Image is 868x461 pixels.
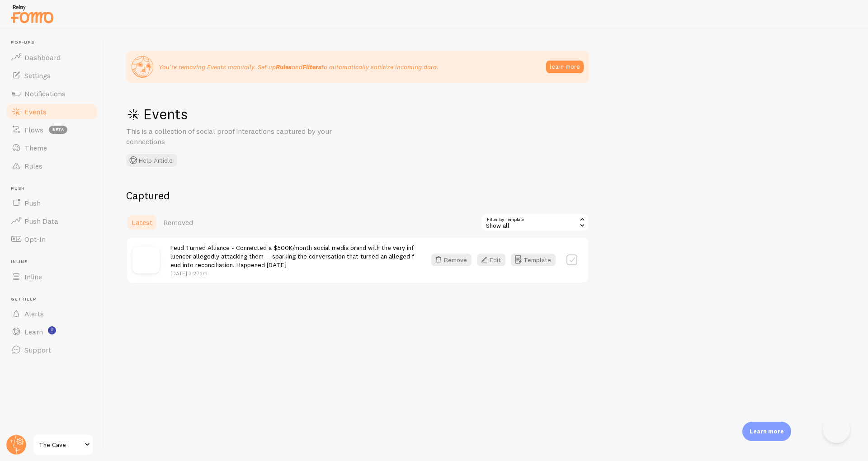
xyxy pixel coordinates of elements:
[431,254,472,266] button: Remove
[24,71,51,80] span: Settings
[24,272,42,281] span: Inline
[5,139,99,157] a: Theme
[132,246,160,273] img: no_image.svg
[24,309,44,318] span: Alerts
[24,143,47,152] span: Theme
[24,327,43,336] span: Learn
[5,48,99,66] a: Dashboard
[5,157,99,175] a: Rules
[132,218,152,227] span: Latest
[276,63,292,71] strong: Rules
[11,296,99,302] span: Get Help
[5,230,99,248] a: Opt-In
[5,323,99,341] a: Learn
[823,416,850,443] iframe: Help Scout Beacon - Open
[302,63,321,71] strong: Filters
[477,254,511,266] a: Edit
[39,439,82,450] span: The Cave
[750,427,784,436] p: Learn more
[24,345,51,354] span: Support
[24,216,58,226] span: Push Data
[126,126,343,147] p: This is a collection of social proof interactions captured by your connections
[477,254,505,266] button: Edit
[126,188,589,202] h2: Captured
[170,244,414,269] span: Feud Turned Alliance - Connected a $500K/month social media brand with the very influencer allege...
[5,341,99,359] a: Support
[9,2,55,25] img: fomo-relay-logo-orange.svg
[126,213,158,231] a: Latest
[11,186,99,192] span: Push
[5,103,99,121] a: Events
[158,213,198,231] a: Removed
[126,154,177,167] button: Help Article
[11,40,99,46] span: Pop-ups
[126,105,397,123] h1: Events
[159,62,439,71] p: You're removing Events manually. Set up and to automatically sanitize incoming data.
[24,53,61,62] span: Dashboard
[24,89,66,98] span: Notifications
[24,107,47,116] span: Events
[49,126,67,134] span: beta
[24,161,42,170] span: Rules
[5,66,99,85] a: Settings
[24,198,41,207] span: Push
[511,254,556,266] button: Template
[742,422,791,441] div: Learn more
[5,268,99,286] a: Inline
[24,125,43,134] span: Flows
[5,85,99,103] a: Notifications
[33,434,94,456] a: The Cave
[170,269,415,277] p: [DATE] 3:27pm
[48,326,56,334] svg: <p>Watch New Feature Tutorials!</p>
[5,121,99,139] a: Flows beta
[5,194,99,212] a: Push
[5,212,99,230] a: Push Data
[163,218,193,227] span: Removed
[481,213,589,231] div: Show all
[546,61,584,73] button: learn more
[24,235,46,244] span: Opt-In
[5,305,99,323] a: Alerts
[11,259,99,265] span: Inline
